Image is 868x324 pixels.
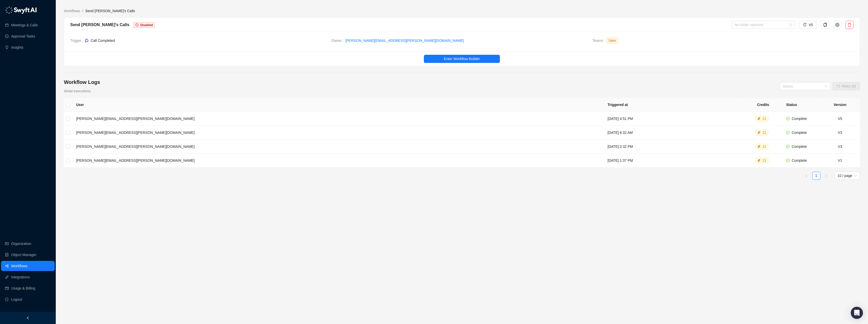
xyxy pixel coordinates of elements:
td: V1 [820,154,860,168]
a: Insights [11,42,23,52]
span: Complete [792,145,807,149]
div: 21 [761,158,767,163]
button: Retry (0) [833,82,860,90]
th: Status [782,98,820,112]
div: 21 [761,144,767,149]
td: [DATE] 6:32 AM [604,126,744,140]
span: Trigger [70,38,85,43]
div: Open Intercom Messenger [851,307,863,319]
a: Approval Tasks [11,31,35,41]
td: V5 [820,112,860,126]
img: logo-05li4sbe.png [5,6,37,14]
td: [PERSON_NAME][EMAIL_ADDRESS][PERSON_NAME][DOMAIN_NAME] [72,140,604,154]
td: V3 [820,140,860,154]
a: 1 [812,172,820,179]
span: left [26,316,30,320]
span: Owner [331,38,345,43]
a: [PERSON_NAME][EMAIL_ADDRESS][PERSON_NAME][DOMAIN_NAME] [345,38,464,43]
span: copy [823,23,827,27]
span: Enter Workflow Builder [444,56,480,62]
li: Previous Page [802,172,810,180]
h4: Workflow Logs [64,79,100,86]
span: check-circle [786,159,790,162]
th: User [72,98,604,112]
div: 21 [761,116,767,121]
td: [DATE] 1:37 PM [604,154,744,168]
div: Page Size [835,172,860,180]
div: 21 [761,130,767,135]
th: Version [820,98,860,112]
span: stop [135,23,138,26]
td: [PERSON_NAME][EMAIL_ADDRESS][PERSON_NAME][DOMAIN_NAME] [72,154,604,168]
span: logout [5,298,9,301]
span: Disabled [140,23,153,27]
a: Enter Workflow Builder [64,55,860,63]
th: Credits [744,98,782,112]
span: check-circle [786,145,790,148]
button: right [822,172,830,180]
a: Workflows [11,261,27,271]
span: 10 / page [838,172,857,179]
span: folder [789,23,792,26]
span: left [805,174,808,177]
span: Complete [792,117,807,121]
td: [DATE] 4:51 PM [604,112,744,126]
span: V5 [809,22,813,28]
span: check-circle [786,117,790,120]
span: Logout [11,294,22,304]
td: [PERSON_NAME][EMAIL_ADDRESS][PERSON_NAME][DOMAIN_NAME] [72,126,604,140]
img: gong-Dwh8HbPa.png [85,39,89,43]
a: Meetings & Calls [11,20,38,30]
li: Next Page [822,172,830,180]
span: setting [835,23,839,27]
button: Enter Workflow Builder [424,55,500,63]
button: left [802,172,810,180]
a: Usage & Billing [11,283,35,293]
span: Complete [792,158,807,163]
span: Teams [592,38,606,45]
td: [PERSON_NAME][EMAIL_ADDRESS][PERSON_NAME][DOMAIN_NAME] [72,112,604,126]
span: Call Completed [91,39,115,43]
td: [DATE] 2:32 PM [604,140,744,154]
div: Send [PERSON_NAME]'s Calls [70,22,129,28]
span: 4 total executions. [64,89,92,93]
span: Complete [792,131,807,135]
span: check-circle [786,131,790,134]
button: V5 [799,21,817,29]
a: Workflows [63,8,81,14]
span: history [803,23,807,26]
li: / [82,8,83,14]
span: right [825,174,828,177]
a: Integrations [11,272,30,282]
th: Triggered at [604,98,744,112]
span: Sales [606,38,618,43]
a: Organization [11,239,31,249]
span: delete [847,23,852,27]
td: V3 [820,126,860,140]
span: Send [PERSON_NAME]'s Calls [85,9,135,13]
a: Object Manager [11,250,37,260]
